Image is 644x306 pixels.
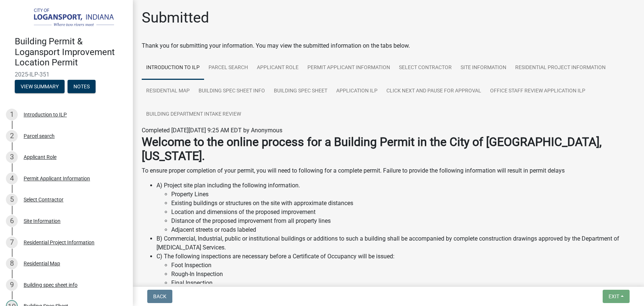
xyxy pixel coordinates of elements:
[24,133,55,139] div: Parcel search
[142,103,245,126] a: Building Department Intake Review
[204,56,252,80] a: Parcel search
[68,80,96,93] button: Notes
[6,237,18,248] div: 7
[15,71,118,78] span: 2025-ILP-351
[147,290,172,303] button: Back
[15,80,65,93] button: View Summary
[171,217,635,225] li: Distance of the proposed improvement from all property lines
[6,279,18,291] div: 9
[142,41,635,50] div: Thank you for submitting your information. You may view the submitted information on the tabs below.
[142,9,209,27] h1: Submitted
[15,8,121,28] img: City of Logansport, Indiana
[24,154,56,160] div: Applicant Role
[6,194,18,205] div: 5
[511,56,610,80] a: Residential Project Information
[171,225,635,234] li: Adjacent streets or roads labeled
[486,79,590,103] a: Office Staff Review Application ILP
[156,234,635,252] li: B) Commercial, Industrial, public or institutional buildings or additions to such a building shal...
[171,208,635,217] li: Location and dimensions of the proposed improvement
[332,79,382,103] a: Application ILP
[156,252,635,288] li: C) The following inspections are necessary before a Certificate of Occupancy will be issued:
[6,109,18,120] div: 1
[171,199,635,208] li: Existing buildings or structures on the site with approximate distances
[609,293,619,299] span: Exit
[171,261,635,270] li: Foot Inspection
[24,282,78,288] div: Building spec sheet info
[6,215,18,227] div: 6
[142,79,194,103] a: Residential Map
[6,173,18,184] div: 4
[142,135,602,163] strong: Welcome to the online process for a Building Permit in the City of [GEOGRAPHIC_DATA], [US_STATE].
[171,190,635,199] li: Property Lines
[194,79,269,103] a: Building spec sheet info
[24,218,61,224] div: Site Information
[171,279,635,288] li: Final Inspection
[142,56,204,80] a: Introduction to ILP
[15,84,65,90] wm-modal-confirm: Summary
[456,56,511,80] a: Site Information
[15,36,127,68] h4: Building Permit & Logansport Improvement Location Permit
[395,56,456,80] a: Select Contractor
[269,79,332,103] a: Building Spec Sheet
[603,290,630,303] button: Exit
[6,130,18,142] div: 2
[6,258,18,269] div: 8
[156,181,635,234] li: A) Project site plan including the following information.
[382,79,486,103] a: Click Next and Pause for Approval
[142,127,282,134] span: Completed [DATE][DATE] 9:25 AM EDT by Anonymous
[24,261,60,266] div: Residential Map
[252,56,303,80] a: Applicant Role
[68,84,96,90] wm-modal-confirm: Notes
[153,293,166,299] span: Back
[24,197,63,202] div: Select Contractor
[24,176,90,181] div: Permit Applicant Information
[171,270,635,279] li: Rough-In Inspection
[142,166,635,175] p: To ensure proper completion of your permit, you will need to following for a complete permit. Fai...
[24,240,94,245] div: Residential Project Information
[303,56,395,80] a: Permit Applicant Information
[6,151,18,163] div: 3
[24,112,67,117] div: Introduction to ILP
